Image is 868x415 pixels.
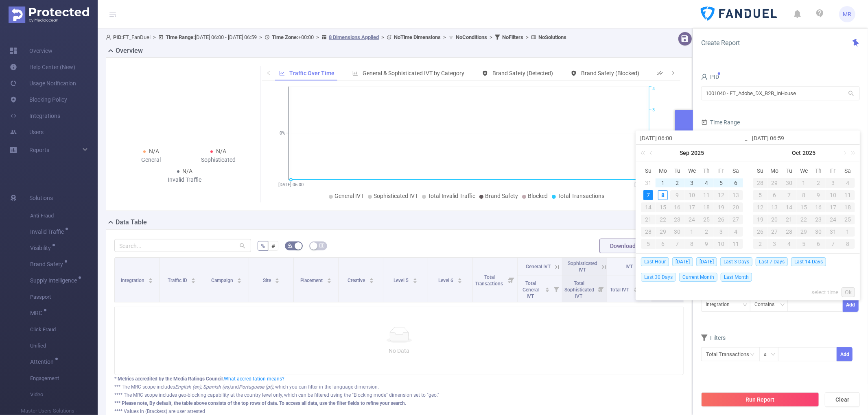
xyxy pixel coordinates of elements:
a: Usage Notification [10,75,76,91]
span: > [487,34,495,40]
td: October 22, 2025 [797,213,811,226]
div: 25 [699,215,714,224]
td: November 7, 2025 [826,238,840,250]
span: Fr [826,167,840,174]
div: 3 [687,178,697,188]
td: September 24, 2025 [685,213,700,226]
span: Sa [840,167,855,174]
div: 31 [643,178,653,188]
a: Next month (PageDown) [841,145,848,161]
i: icon: user [106,35,113,40]
span: FT_FanDuel [DATE] 06:00 - [DATE] 06:59 +00:00 [106,34,566,40]
span: MR [843,6,852,22]
td: October 20, 2025 [767,213,782,226]
a: Sep [679,145,691,161]
span: We [797,167,811,174]
i: icon: bg-colors [288,243,293,248]
td: November 4, 2025 [782,238,797,250]
td: October 4, 2025 [840,177,855,189]
a: Blocking Policy [10,91,67,108]
div: 7 [782,190,797,200]
span: Time Range [701,119,740,126]
div: 19 [714,202,728,212]
td: October 28, 2025 [782,226,797,238]
div: 6 [656,239,670,249]
td: October 9, 2025 [811,189,826,201]
span: Last Hour [641,257,669,266]
h2: Overview [116,46,143,56]
th: Thu [811,165,826,177]
div: 3 [767,239,782,249]
span: Supply Intelligence [30,278,80,283]
span: Solutions [29,190,53,206]
span: Brand Safety (Detected) [492,70,553,76]
div: 1 [797,178,811,188]
div: Invalid Traffic [151,176,219,184]
b: PID: [113,34,123,40]
span: > [257,34,265,40]
span: MRC [30,310,45,316]
span: General IVT [335,193,364,199]
td: September 17, 2025 [685,201,700,213]
td: October 8, 2025 [797,189,811,201]
a: Reports [29,142,49,158]
div: 18 [840,202,855,212]
div: 10 [826,190,840,200]
div: 16 [811,202,826,212]
div: 4 [702,178,711,188]
span: Sa [728,167,743,174]
th: Tue [670,165,685,177]
button: Download PDF [599,239,658,253]
div: 9 [670,190,685,200]
td: October 27, 2025 [767,226,782,238]
td: November 8, 2025 [840,238,855,250]
span: Click Fraud [30,322,98,338]
td: October 29, 2025 [797,226,811,238]
tspan: 4 [652,87,655,92]
div: 2 [753,239,767,249]
th: Wed [685,165,700,177]
a: Users [10,124,44,140]
div: 8 [685,239,700,249]
span: Passport [30,289,98,305]
i: icon: user [701,74,708,80]
div: 10 [714,239,728,249]
span: [DATE] [696,257,717,266]
th: Fri [714,165,728,177]
a: What accreditation means? [224,376,284,382]
div: 28 [782,227,797,237]
td: October 3, 2025 [826,177,840,189]
td: October 1, 2025 [797,177,811,189]
div: 13 [767,202,782,212]
span: Brand Safety [485,193,518,199]
td: October 31, 2025 [826,226,840,238]
td: October 11, 2025 [728,238,743,250]
span: > [523,34,531,40]
span: Mo [656,167,670,174]
th: Sun [641,165,656,177]
div: 3 [826,178,840,188]
input: Search... [114,239,251,252]
b: No Filters [502,34,523,40]
td: November 6, 2025 [811,238,826,250]
div: 10 [685,190,700,200]
span: Create Report [701,39,740,47]
div: 23 [811,215,826,224]
div: 5 [753,190,767,200]
div: 20 [728,202,743,212]
div: 28 [641,227,656,237]
div: 21 [641,215,656,224]
div: 26 [753,227,767,237]
i: icon: line-chart [279,70,285,76]
b: No Time Dimensions [394,34,441,40]
td: September 27, 2025 [728,213,743,226]
div: 14 [641,202,656,212]
div: 11 [699,190,714,200]
span: Th [811,167,826,174]
i: icon: bar-chart [352,70,358,76]
td: September 6, 2025 [728,177,743,189]
td: September 1, 2025 [656,177,670,189]
span: Blocked [528,193,548,199]
td: October 12, 2025 [753,201,767,213]
td: September 28, 2025 [641,226,656,238]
